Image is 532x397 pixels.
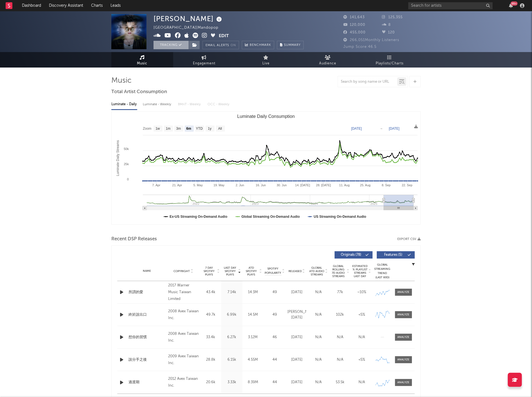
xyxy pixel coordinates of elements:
text: 1y [208,127,211,131]
text: 21. Apr [172,183,182,187]
text: 11. Aug [339,183,350,187]
text: Global Streaming On-Demand Audio [242,215,300,219]
span: 120,000 [343,23,365,27]
div: 28.8k [202,357,220,363]
div: N/A [309,357,328,363]
text: 25. Aug [360,183,370,187]
span: Estimated % Playlist Streams Last Day [352,264,368,278]
div: 2012 Avex Taiwan Inc. [168,376,199,389]
span: Music [137,60,148,67]
div: N/A [309,380,328,385]
span: Features ( 5 ) [380,253,406,257]
span: 7 Day Spotify Plays [202,266,217,276]
text: 50k [124,147,129,151]
span: Global ATD Audio Streams [309,266,324,276]
text: 14. [DATE] [295,183,310,187]
div: 3.12M [244,335,262,340]
div: 2008 Avex Taiwan Inc. [168,308,199,322]
text: 22. Sep [402,183,412,187]
a: 所謂的愛 [129,290,165,295]
span: Last Day Spotify Plays [223,266,238,276]
div: 8.39M [244,380,262,385]
span: Recent DSP Releases [111,236,157,243]
text: 3m [176,127,181,131]
text: 25k [124,162,129,166]
span: 8 [382,23,391,27]
div: 99 + [511,1,518,6]
div: 6.15k [223,357,241,363]
span: 455,000 [343,31,366,34]
span: 125,355 [382,15,403,19]
div: N/A [331,357,350,363]
svg: Luminate Daily Consumption [112,112,420,224]
div: 14.3M [244,290,262,295]
span: Playlists/Charts [376,60,404,67]
a: Live [235,52,297,68]
text: 19. May [213,183,225,187]
button: Features(5) [377,251,415,259]
a: Playlists/Charts [359,52,421,68]
button: Email AlertsOn [202,41,239,49]
input: Search for artists [408,2,493,9]
div: 6.27k [223,335,241,340]
span: Spotify Popularity [265,267,281,275]
button: Originals(78) [335,251,373,259]
div: 46 [265,335,285,340]
text: 8. Sep [382,183,391,187]
text: Zoom [143,127,152,131]
span: ATD Spotify Plays [244,266,259,276]
span: 266,051 Monthly Listeners [343,38,399,42]
span: 141,643 [343,15,365,19]
text: [DATE] [351,127,362,131]
text: 16. Jun [256,183,266,187]
text: Luminate Daily Streams [116,140,120,176]
a: 終於說出口 [129,312,165,318]
div: 6.99k [223,312,241,318]
text: Ex-US Streaming On-Demand Audio [170,215,227,219]
text: Luminate Daily Consumption [237,114,295,119]
span: Copyright [173,270,190,273]
div: N/A [309,335,328,340]
text: 30. Jun [277,183,287,187]
span: Total Artist Consumption [111,89,167,95]
div: 2008 Avex Taiwan Inc. [168,331,199,344]
span: Live [262,60,270,67]
a: Music [111,52,173,68]
text: 0 [127,178,129,181]
div: 14.5M [244,312,262,318]
span: Summary [284,44,301,47]
div: 想你的習慣 [129,335,165,340]
text: All [218,127,222,131]
button: Tracking [154,41,189,49]
a: Benchmark [242,41,274,49]
a: 說分手之後 [129,357,165,363]
input: Search by song name or URL [338,80,397,84]
div: N/A [352,335,371,340]
div: [DATE] [287,357,306,363]
div: 20.6k [202,380,220,385]
div: 43.4k [202,290,220,295]
text: 1w [155,127,160,131]
div: [GEOGRAPHIC_DATA] | Mandopop [154,24,225,31]
text: 5. May [193,183,203,187]
div: Luminate - Weekly [143,100,172,109]
div: Luminate - Daily [111,100,137,109]
div: 2017 Warner Music Taiwan Limited [168,282,199,302]
a: Audience [297,52,359,68]
button: Summary [277,41,304,49]
a: Engagement [173,52,235,68]
span: Jump Score: 46.5 [343,45,377,49]
span: Originals ( 78 ) [338,253,364,257]
div: Global Streaming Trend (Last 60D) [374,263,391,280]
div: [DATE] [287,335,306,340]
a: 過渡期 [129,380,165,385]
div: 3.33k [223,380,241,385]
text: 6m [186,127,191,131]
div: N/A [352,380,371,385]
div: [DATE] [287,290,306,295]
div: N/A [309,312,328,318]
